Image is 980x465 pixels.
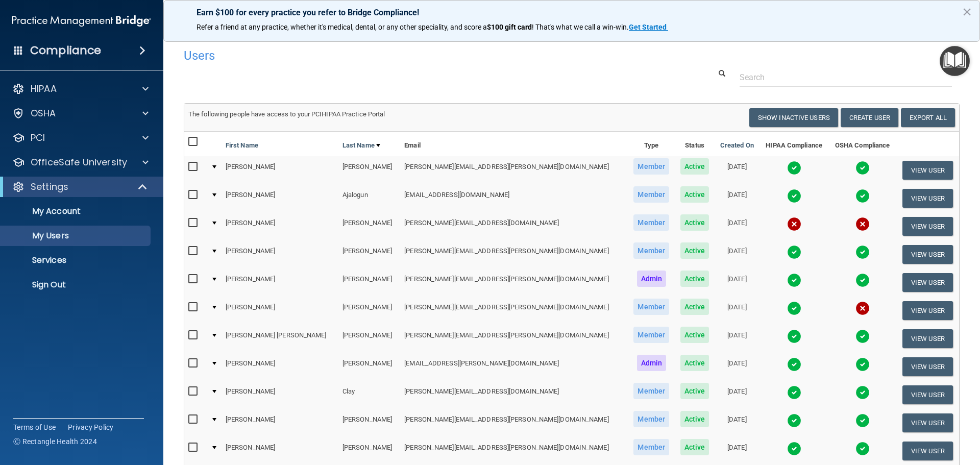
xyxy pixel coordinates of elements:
[12,132,149,144] a: PCI
[855,385,870,400] img: tick.e7d51cea.svg
[680,158,709,175] span: Active
[222,409,338,437] td: [PERSON_NAME]
[680,271,709,287] span: Active
[222,353,338,381] td: [PERSON_NAME]
[222,437,338,465] td: [PERSON_NAME]
[633,299,669,315] span: Member
[787,301,801,315] img: tick.e7d51cea.svg
[338,156,400,184] td: [PERSON_NAME]
[400,409,628,437] td: [PERSON_NAME][EMAIL_ADDRESS][PERSON_NAME][DOMAIN_NAME]
[680,411,709,427] span: Active
[400,325,628,353] td: [PERSON_NAME][EMAIL_ADDRESS][PERSON_NAME][DOMAIN_NAME]
[400,297,628,325] td: [PERSON_NAME][EMAIL_ADDRESS][PERSON_NAME][DOMAIN_NAME]
[675,132,715,156] th: Status
[400,268,628,297] td: [PERSON_NAME][EMAIL_ADDRESS][PERSON_NAME][DOMAIN_NAME]
[680,299,709,315] span: Active
[715,437,759,465] td: [DATE]
[7,255,146,265] p: Services
[855,301,870,315] img: cross.ca9f0e7f.svg
[338,409,400,437] td: [PERSON_NAME]
[338,325,400,353] td: [PERSON_NAME]
[637,355,667,371] span: Admin
[31,107,56,119] p: OSHA
[902,301,953,320] button: View User
[629,23,668,31] a: Get Started
[855,413,870,428] img: tick.e7d51cea.svg
[715,212,759,240] td: [DATE]
[13,436,97,447] span: Ⓒ Rectangle Health 2024
[787,357,801,372] img: tick.e7d51cea.svg
[901,108,955,127] a: Export All
[31,181,68,193] p: Settings
[740,68,952,87] input: Search
[222,297,338,325] td: [PERSON_NAME]
[222,212,338,240] td: [PERSON_NAME]
[633,242,669,259] span: Member
[633,327,669,343] span: Member
[30,43,101,58] h4: Compliance
[338,212,400,240] td: [PERSON_NAME]
[12,181,148,193] a: Settings
[855,329,870,344] img: tick.e7d51cea.svg
[338,240,400,268] td: [PERSON_NAME]
[7,280,146,290] p: Sign Out
[828,132,896,156] th: OSHA Compliance
[902,273,953,292] button: View User
[222,240,338,268] td: [PERSON_NAME]
[222,268,338,297] td: [PERSON_NAME]
[197,8,947,17] p: Earn $100 for every practice you refer to Bridge Compliance!
[680,439,709,455] span: Active
[841,108,898,127] button: Create User
[13,422,56,432] a: Terms of Use
[400,240,628,268] td: [PERSON_NAME][EMAIL_ADDRESS][PERSON_NAME][DOMAIN_NAME]
[902,245,953,264] button: View User
[902,217,953,236] button: View User
[12,11,151,31] img: PMB logo
[188,110,385,118] span: The following people have access to your PCIHIPAA Practice Portal
[12,107,149,119] a: OSHA
[338,437,400,465] td: [PERSON_NAME]
[680,383,709,399] span: Active
[400,437,628,465] td: [PERSON_NAME][EMAIL_ADDRESS][PERSON_NAME][DOMAIN_NAME]
[338,381,400,409] td: Clay
[31,83,57,95] p: HIPAA
[222,156,338,184] td: [PERSON_NAME]
[680,355,709,371] span: Active
[633,383,669,399] span: Member
[338,184,400,212] td: Ajalogun
[715,156,759,184] td: [DATE]
[222,381,338,409] td: [PERSON_NAME]
[31,156,127,168] p: OfficeSafe University
[628,132,675,156] th: Type
[400,212,628,240] td: [PERSON_NAME][EMAIL_ADDRESS][DOMAIN_NAME]
[715,353,759,381] td: [DATE]
[902,385,953,404] button: View User
[31,132,45,144] p: PCI
[787,161,801,175] img: tick.e7d51cea.svg
[342,139,380,152] a: Last Name
[715,325,759,353] td: [DATE]
[400,353,628,381] td: [EMAIL_ADDRESS][PERSON_NAME][DOMAIN_NAME]
[720,139,754,152] a: Created On
[633,186,669,203] span: Member
[787,189,801,203] img: tick.e7d51cea.svg
[715,409,759,437] td: [DATE]
[12,83,149,95] a: HIPAA
[68,422,114,432] a: Privacy Policy
[680,327,709,343] span: Active
[940,46,970,76] button: Open Resource Center
[715,240,759,268] td: [DATE]
[787,273,801,287] img: tick.e7d51cea.svg
[902,189,953,208] button: View User
[715,268,759,297] td: [DATE]
[759,132,829,156] th: HIPAA Compliance
[7,231,146,241] p: My Users
[787,442,801,456] img: tick.e7d51cea.svg
[197,23,487,31] span: Refer a friend at any practice, whether it's medical, dental, or any other speciality, and score a
[787,329,801,344] img: tick.e7d51cea.svg
[400,381,628,409] td: [PERSON_NAME][EMAIL_ADDRESS][DOMAIN_NAME]
[338,297,400,325] td: [PERSON_NAME]
[715,184,759,212] td: [DATE]
[400,156,628,184] td: [PERSON_NAME][EMAIL_ADDRESS][PERSON_NAME][DOMAIN_NAME]
[487,23,532,31] strong: $100 gift card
